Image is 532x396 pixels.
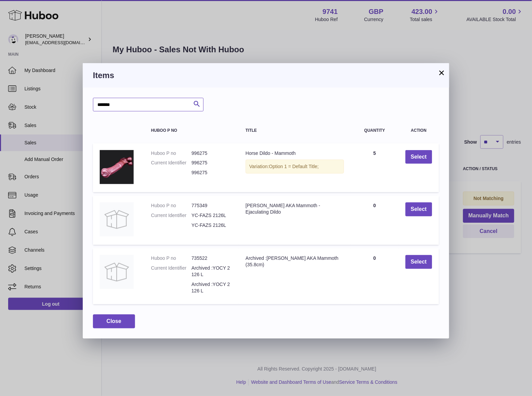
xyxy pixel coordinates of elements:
[351,143,399,193] td: 5
[192,202,232,209] dd: 775349
[246,150,344,157] div: Horse Dildo - Mammoth
[192,281,232,294] dd: Archived :YOCY 2126 L
[151,160,191,166] dt: Current Identifier
[100,150,134,184] img: Horse Dildo - Mammoth
[192,222,232,229] dd: YC-FAZS 2126L
[192,265,232,278] dd: Archived :YOCY 2126 L
[100,255,134,289] img: Archived :Sampson AKA Mammoth (35.8cm)
[438,69,446,77] button: ×
[405,150,432,164] button: Select
[151,212,191,219] dt: Current Identifier
[351,248,399,304] td: 0
[192,255,232,262] dd: 735522
[192,212,232,219] dd: YC-FAZS 2126L
[151,150,191,157] dt: Huboo P no
[269,164,319,169] span: Option 1 = Default Title;
[192,160,232,166] dd: 996275
[239,122,351,140] th: Title
[93,314,135,328] button: Close
[351,196,399,245] td: 0
[246,255,344,268] div: Archived :[PERSON_NAME] AKA Mammoth (35.8cm)
[192,150,232,157] dd: 996275
[399,122,439,140] th: Action
[151,255,191,262] dt: Huboo P no
[351,122,399,140] th: Quantity
[246,160,344,174] div: Variation:
[144,122,239,140] th: Huboo P no
[151,202,191,209] dt: Huboo P no
[246,202,344,215] div: [PERSON_NAME] AKA Mammoth - Ejaculating Dildo
[100,202,134,236] img: Sampson AKA Mammoth - Ejaculating Dildo
[405,202,432,216] button: Select
[107,318,121,324] span: Close
[405,255,432,269] button: Select
[93,70,439,81] h3: Items
[192,169,232,176] dd: 996275
[151,265,191,278] dt: Current Identifier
